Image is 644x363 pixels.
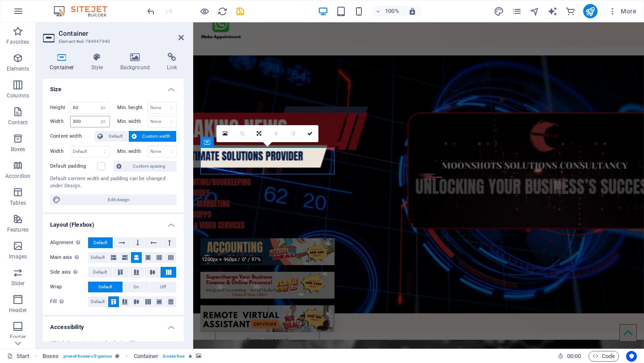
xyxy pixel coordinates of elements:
[7,226,29,233] p: Features
[530,6,540,17] button: navigator
[160,53,184,72] h4: Link
[50,194,177,205] button: Edit design
[196,354,201,359] i: This element contains a background
[50,175,177,190] div: Default content width and padding can be changed under Design.
[114,53,161,72] h4: Background
[235,6,246,17] button: save
[98,282,112,292] span: Default
[50,149,70,154] label: Width
[385,6,399,17] h6: 100%
[567,351,581,362] span: 00 00
[64,194,174,205] span: Edit design
[547,6,558,17] i: AI Writer
[593,351,615,362] span: Code
[88,282,123,292] button: Default
[6,38,29,46] p: Favorites
[88,296,108,307] button: Default
[50,312,99,325] span: Paste clipboard
[7,92,29,99] p: Columns
[583,4,597,18] button: publish
[50,237,88,248] label: Alignment
[573,353,575,359] span: :
[250,125,267,142] a: Change orientation
[589,351,619,362] button: Code
[91,252,105,263] span: Default
[117,119,148,124] label: Min. width
[85,53,114,72] h4: Style
[115,354,119,359] i: This element is a customizable preset
[10,333,26,341] p: Footer
[235,6,246,17] i: Save (Ctrl+S)
[8,119,28,126] p: Content
[43,214,184,230] h4: Layout (Flexbox)
[626,351,637,362] button: Usercentrics
[93,267,107,278] span: Default
[301,125,318,142] a: Confirm ( ⌘ ⏎ )
[9,253,27,260] p: Images
[217,6,228,17] i: Reload page
[188,354,192,359] i: Element contains an animation
[494,6,504,17] button: design
[50,296,88,307] label: Fill
[42,351,202,362] nav: breadcrumb
[114,161,177,172] button: Custom spacing
[50,267,88,278] label: Side axis
[7,351,30,362] a: Click to cancel selection. Double-click to open Pages
[88,267,112,278] button: Default
[42,351,59,362] span: Click to select. Double-click to edit
[43,53,85,72] h4: Container
[494,6,504,17] i: Design (Ctrl+Alt+Y)
[123,282,149,292] button: On
[9,307,27,314] p: Header
[129,131,177,142] button: Custom width
[162,351,185,362] span: . boxes-box
[146,6,156,17] i: Undo: Change orientation (Ctrl+Z)
[117,105,148,110] label: Min. height
[267,125,284,142] a: Blur
[95,131,128,142] button: Default
[133,282,139,292] span: On
[50,282,88,292] label: Wrap
[7,65,30,72] p: Elements
[530,6,540,17] i: Navigator
[216,125,233,142] a: Select files from the file manager, stock photos, or upload file(s)
[512,6,522,17] button: pages
[50,119,70,124] label: Width
[233,125,250,142] a: Crop mode
[11,280,25,287] p: Slider
[585,6,595,17] i: Publish
[50,252,88,263] label: Main axis
[51,6,119,17] img: Editor Logo
[88,252,108,263] button: Default
[5,173,30,180] p: Accordion
[372,6,403,17] button: 100%
[59,38,166,46] h3: Element #ed-784947940
[91,296,105,307] span: Default
[558,351,581,362] h6: Session time
[88,237,113,248] button: Default
[565,6,576,17] i: Commerce
[124,161,174,172] span: Custom spacing
[43,79,184,95] h4: Size
[50,340,177,362] div: ARIA helps assistive technologies (like screen readers) to understand the role, state, and behavi...
[11,146,25,153] p: Boxes
[50,131,95,142] label: Content width
[10,199,26,207] p: Tables
[50,161,97,172] label: Default padding
[50,105,70,110] label: Height
[160,282,166,292] span: Off
[59,30,184,38] h2: Container
[605,4,640,18] button: More
[608,7,636,16] span: More
[145,6,156,17] button: undo
[106,131,126,142] span: Default
[512,6,522,17] i: Pages (Ctrl+Alt+S)
[150,282,176,292] button: Off
[43,317,184,333] h4: Accessibility
[217,6,228,17] button: reload
[134,351,159,362] span: Click to select. Double-click to edit
[140,131,174,142] span: Custom width
[93,237,107,248] span: Default
[565,6,576,17] button: commerce
[547,6,558,17] button: text_generator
